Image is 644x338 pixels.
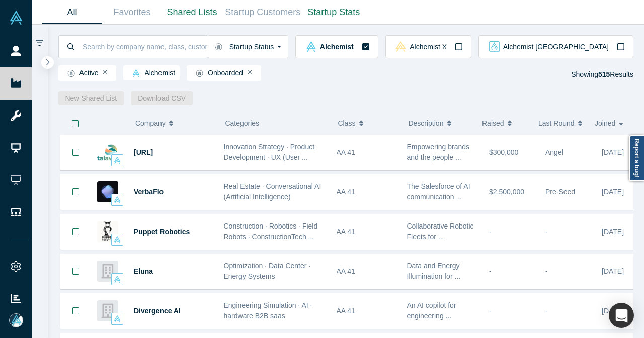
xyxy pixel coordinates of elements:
button: Bookmark [60,294,92,328]
button: alchemist_aj Vault LogoAlchemist [GEOGRAPHIC_DATA] [478,35,633,58]
span: [DATE] [602,267,624,275]
div: AA 41 [337,254,396,289]
img: alchemist Vault Logo [114,315,121,322]
span: Construction · Robotics · Field Robots · ConstructionTech ... [224,222,318,241]
span: - [545,228,548,236]
span: - [545,267,548,275]
span: Raised [482,112,504,134]
img: alchemist Vault Logo [114,276,121,283]
span: Company [135,112,166,134]
div: AA 41 [337,294,396,328]
span: An AI copilot for engineering ... [407,301,456,320]
a: Startup Customers [222,1,304,24]
span: Alchemist [GEOGRAPHIC_DATA] [503,43,609,50]
span: - [489,267,492,275]
span: Joined [595,112,615,134]
span: - [489,307,492,315]
button: alchemist Vault LogoAlchemist [295,35,378,58]
div: AA 41 [337,175,396,209]
button: Bookmark [60,214,92,249]
span: Pre-Seed [545,188,575,196]
div: AA 41 [337,214,396,249]
a: Shared Lists [162,1,222,24]
span: Empowering brands and the people ... [407,143,470,161]
img: Divergence AI's Logo [97,300,118,321]
img: alchemistx Vault Logo [395,41,406,52]
img: Startup status [67,69,75,77]
img: Startup status [215,43,222,51]
span: Real Estate · Conversational AI (Artificial Intelligence) [224,182,321,201]
span: Alchemist [128,69,175,77]
a: Startup Stats [304,1,364,24]
span: Alchemist X [410,43,447,50]
button: Description [408,112,471,134]
span: Active [63,69,99,77]
a: Puppet Robotics [134,228,190,236]
button: Last Round [538,112,584,134]
div: AA 41 [337,135,396,170]
span: Collaborative Robotic Fleets for ... [407,222,474,241]
img: Eluna's Logo [97,261,118,282]
a: Favorites [102,1,162,24]
a: Report a bug! [629,135,644,181]
span: [DATE] [602,307,624,315]
img: Alchemist Vault Logo [9,11,23,25]
span: - [489,228,492,236]
img: Startup status [196,69,203,77]
span: Last Round [538,112,575,134]
button: Download CSV [131,91,193,105]
span: [DATE] [602,148,624,156]
span: The Salesforce of AI communication ... [407,182,470,201]
button: Bookmark [60,135,92,170]
img: Talawa.ai's Logo [97,142,118,163]
button: Bookmark [60,175,92,209]
img: alchemist_aj Vault Logo [489,41,500,52]
span: Showing Results [571,70,633,78]
button: Company [135,112,209,134]
span: Onboarded [191,69,243,77]
img: Mia Scott's Account [9,313,23,327]
span: [DATE] [602,228,624,236]
button: alchemistx Vault LogoAlchemist X [385,35,471,58]
strong: 515 [598,70,610,78]
input: Search by company name, class, customer, one-liner or category [82,35,208,58]
a: Divergence AI [134,307,181,315]
a: Eluna [134,267,153,275]
button: Joined [595,112,626,134]
button: Bookmark [60,254,92,289]
button: Raised [482,112,528,134]
img: alchemist Vault Logo [114,236,121,243]
span: Description [408,112,443,134]
span: Angel [545,148,563,156]
a: [URL] [134,148,153,156]
button: Remove Filter [248,69,252,76]
span: $2,500,000 [489,188,524,196]
span: Innovation Strategy · Product Development · UX (User ... [224,143,315,161]
span: Data and Energy Illumination for ... [407,262,461,280]
button: New Shared List [58,91,124,105]
img: alchemist Vault Logo [306,41,316,52]
span: $300,000 [489,148,518,156]
button: Startup Status [208,35,289,58]
button: Class [338,112,392,134]
img: alchemist Vault Logo [114,196,121,203]
img: Puppet Robotics's Logo [97,221,118,242]
a: All [42,1,102,24]
span: Class [338,112,355,134]
button: Remove Filter [103,69,108,76]
span: [DATE] [602,188,624,196]
img: VerbaFlo's Logo [97,181,118,202]
span: Optimization · Data Center · Energy Systems [224,262,311,280]
a: VerbaFlo [134,188,164,196]
img: alchemist Vault Logo [114,157,121,164]
span: Alchemist [320,43,354,50]
span: Categories [225,119,259,127]
span: Engineering Simulation · AI · hardware B2B saas [224,301,312,320]
span: - [545,307,548,315]
img: alchemist Vault Logo [132,69,140,77]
